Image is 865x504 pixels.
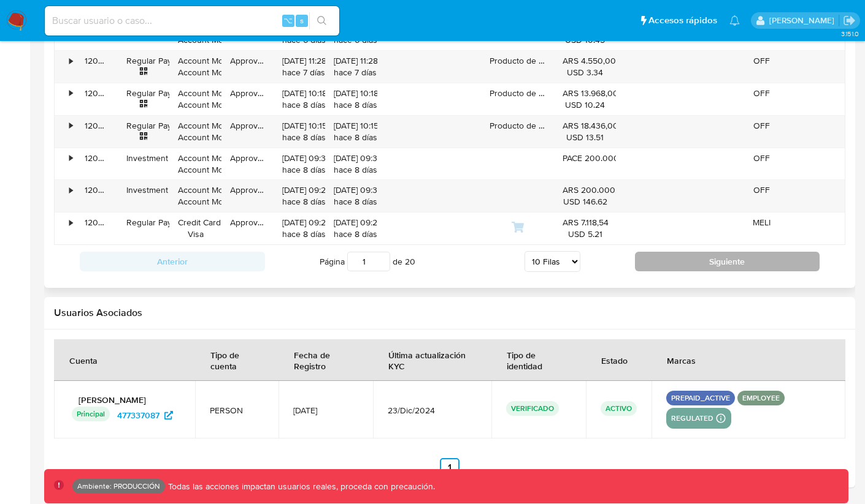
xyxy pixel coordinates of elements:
span: 3.151.0 [841,29,859,39]
a: Salir [843,14,856,27]
span: ⌥ [283,15,293,26]
button: search-icon [309,12,334,29]
p: Ambiente: PRODUCCIÓN [77,484,160,489]
p: mauro.ibarra@mercadolibre.com [769,15,839,26]
input: Buscar usuario o caso... [45,13,339,29]
span: Accesos rápidos [648,14,717,27]
h2: Usuarios Asociados [54,307,845,319]
a: Notificaciones [729,15,740,26]
p: Todas las acciones impactan usuarios reales, proceda con precaución. [165,481,435,492]
span: s [300,15,304,26]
